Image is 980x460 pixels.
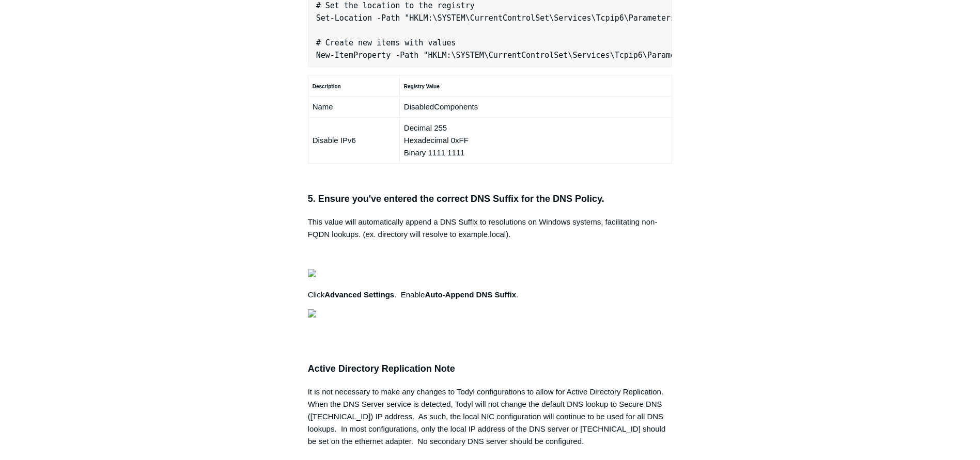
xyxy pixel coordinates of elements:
[308,118,399,164] td: Disable IPv6
[308,386,673,448] div: It is not necessary to make any changes to Todyl configurations to allow for Active Directory Rep...
[313,84,341,89] strong: Description
[324,290,394,299] strong: Advanced Settings
[308,216,673,241] p: This value will automatically append a DNS Suffix to resolutions on Windows systems, facilitating...
[308,289,673,301] p: Click . Enable .
[404,84,440,89] strong: Registry Value
[399,118,672,164] td: Decimal 255 Hexadecimal 0xFF Binary 1111 1111
[308,269,316,277] img: 27414207119379
[308,361,673,376] h3: Active Directory Replication Note
[308,309,316,318] img: 27414169404179
[308,192,673,207] h3: 5. Ensure you've entered the correct DNS Suffix for the DNS Policy.
[425,290,516,299] strong: Auto-Append DNS Suffix
[308,97,399,118] td: Name
[399,97,672,118] td: DisabledComponents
